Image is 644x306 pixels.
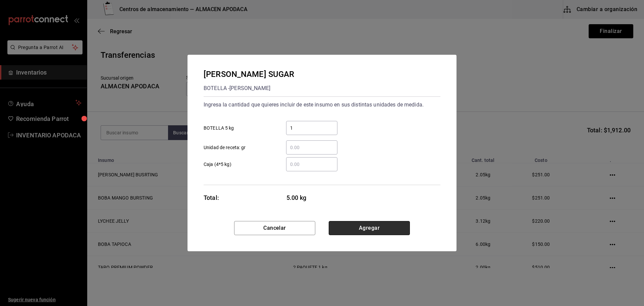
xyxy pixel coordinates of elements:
[329,221,410,235] button: Agregar
[204,99,440,110] div: Ingresa la cantidad que quieres incluir de este insumo en sus distintas unidades de medida.
[204,125,234,132] span: BOTELLA 5 kg
[286,160,337,168] input: Caja (4*5 kg)
[286,124,337,132] input: BOTELLA 5 kg
[204,193,219,202] div: Total:
[204,68,294,80] div: [PERSON_NAME] SUGAR
[234,221,315,235] button: Cancelar
[286,143,337,151] input: Unidad de receta: gr
[204,83,294,94] div: BOTELLA - [PERSON_NAME]
[204,144,246,151] span: Unidad de receta: gr
[286,193,338,202] span: 5.00 kg
[204,161,231,168] span: Caja (4*5 kg)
